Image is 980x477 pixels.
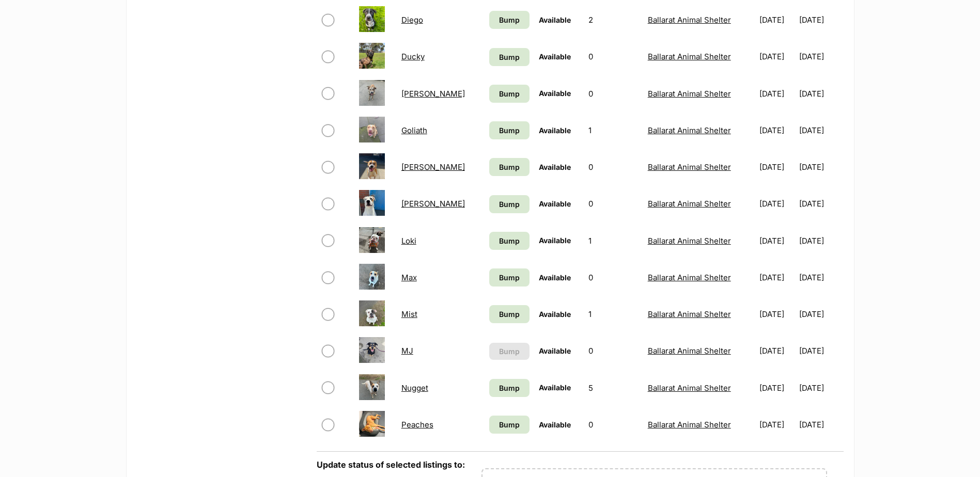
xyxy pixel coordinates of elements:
td: [DATE] [799,113,842,148]
a: Bump [489,48,530,66]
td: [DATE] [755,333,798,369]
span: Bump [499,14,520,25]
a: MJ [401,346,413,356]
a: Bump [489,158,530,176]
td: 0 [584,149,642,185]
td: [DATE] [755,39,798,74]
td: [DATE] [799,186,842,221]
a: Ballarat Animal Shelter [648,383,731,393]
span: Bump [499,272,520,283]
td: [DATE] [755,370,798,406]
td: [DATE] [799,223,842,259]
a: Ballarat Animal Shelter [648,15,731,25]
a: Nugget [401,383,428,393]
a: Bump [489,195,530,213]
td: 1 [584,296,642,332]
td: [DATE] [799,149,842,185]
td: [DATE] [799,2,842,38]
span: Bump [499,235,520,246]
td: [DATE] [755,223,798,259]
td: [DATE] [755,76,798,112]
span: Bump [499,88,520,99]
a: Bump [489,121,530,139]
span: Bump [499,419,520,430]
a: Ballarat Animal Shelter [648,420,731,430]
td: [DATE] [755,296,798,332]
td: 1 [584,113,642,148]
span: Bump [499,52,520,62]
label: Update status of selected listings to: [317,459,465,470]
a: Bump [489,11,530,29]
a: Ballarat Animal Shelter [648,89,731,99]
a: Loki [401,236,416,246]
a: Ballarat Animal Shelter [648,162,731,172]
td: [DATE] [799,296,842,332]
a: Ballarat Animal Shelter [648,236,731,246]
span: Available [539,346,571,355]
a: Diego [401,15,423,25]
td: 0 [584,333,642,369]
span: Available [539,236,571,245]
span: Bump [499,309,520,320]
span: Available [539,383,571,392]
td: [DATE] [755,260,798,295]
span: Bump [499,162,520,172]
td: 1 [584,223,642,259]
span: Available [539,273,571,282]
a: Ducky [401,52,425,61]
button: Bump [489,343,530,360]
a: Ballarat Animal Shelter [648,346,731,356]
a: Ballarat Animal Shelter [648,125,731,135]
a: Bump [489,85,530,103]
span: Available [539,52,571,61]
a: Ballarat Animal Shelter [648,52,731,61]
td: [DATE] [799,333,842,369]
a: Bump [489,305,530,323]
span: Available [539,163,571,171]
a: [PERSON_NAME] [401,89,465,99]
span: Bump [499,125,520,136]
td: [DATE] [799,370,842,406]
td: 0 [584,186,642,221]
td: [DATE] [799,39,842,74]
span: Available [539,199,571,208]
td: 0 [584,76,642,112]
td: [DATE] [755,149,798,185]
span: Available [539,420,571,429]
span: Available [539,126,571,135]
td: 5 [584,370,642,406]
td: [DATE] [755,186,798,221]
td: [DATE] [755,407,798,442]
a: Ballarat Animal Shelter [648,309,731,319]
a: Ballarat Animal Shelter [648,199,731,209]
a: Goliath [401,125,427,135]
a: [PERSON_NAME] [401,199,465,209]
td: [DATE] [755,2,798,38]
a: Peaches [401,420,433,430]
span: Bump [499,346,520,357]
td: [DATE] [755,113,798,148]
span: Available [539,89,571,98]
span: Bump [499,383,520,393]
td: [DATE] [799,407,842,442]
span: Bump [499,199,520,210]
a: Bump [489,268,530,287]
a: [PERSON_NAME] [401,162,465,172]
td: [DATE] [799,76,842,112]
a: Mist [401,309,417,319]
td: 0 [584,260,642,295]
td: [DATE] [799,260,842,295]
a: Max [401,273,417,282]
td: 0 [584,39,642,74]
a: Bump [489,232,530,250]
td: 2 [584,2,642,38]
span: Available [539,310,571,319]
a: Bump [489,379,530,397]
span: Available [539,15,571,24]
a: Ballarat Animal Shelter [648,273,731,282]
td: 0 [584,407,642,442]
a: Bump [489,416,530,434]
